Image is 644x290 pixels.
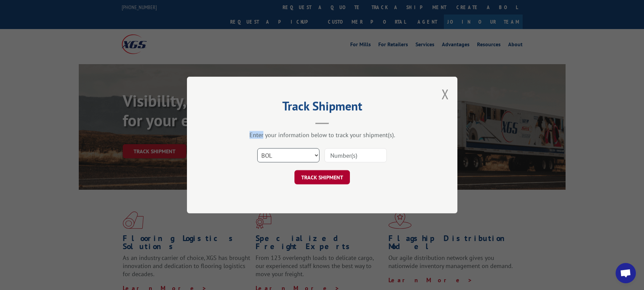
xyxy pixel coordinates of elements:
input: Number(s) [325,148,387,162]
div: Open chat [616,263,636,283]
button: TRACK SHIPMENT [294,170,350,184]
button: Close modal [442,85,449,103]
div: Enter your information below to track your shipment(s). [221,131,424,139]
h2: Track Shipment [221,101,424,114]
